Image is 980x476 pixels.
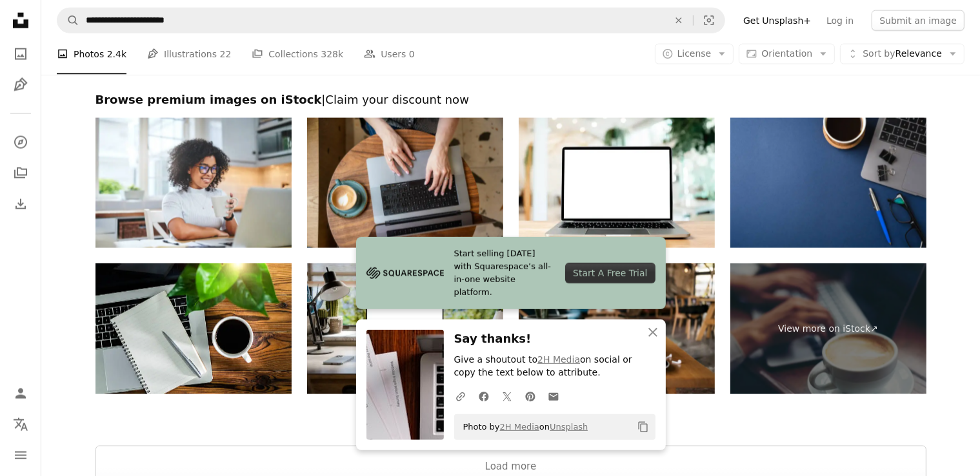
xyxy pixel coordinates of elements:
[95,92,926,108] h2: Browse premium images on iStock
[632,416,654,438] button: Copy to clipboard
[694,8,725,33] button: Visual search
[863,48,895,59] span: Sort by
[519,383,542,409] a: Share on Pinterest
[761,48,812,59] span: Orientation
[8,72,34,98] a: Illustrations
[655,44,734,64] button: License
[366,263,444,283] img: file-1705255347840-230a6ab5bca9image
[8,412,34,437] button: Language
[95,263,292,394] img: Top view of modern desk with office supplies
[364,33,415,75] a: Users 0
[8,160,34,186] a: Collections
[739,44,835,64] button: Orientation
[147,33,231,75] a: Illustrations 22
[872,10,965,31] button: Submit an image
[730,263,926,394] a: View more on iStock↗
[472,383,495,409] a: Share on Facebook
[252,33,343,75] a: Collections 328k
[819,10,861,31] a: Log in
[8,8,34,36] a: Home — Unsplash
[307,263,503,394] img: A laptop with a blank screen sits on a stylish wooden desk within a loft-style interior, with gre...
[457,417,588,437] span: Photo by on
[8,41,34,67] a: Photos
[840,44,965,64] button: Sort byRelevance
[95,118,292,249] img: Shot of a young woman using a laptop and having coffee while working from
[8,443,34,468] button: Menu
[519,118,715,249] img: Laptop blank screen on wood table with blurred coffee shop cafe interior background and lighting ...
[537,354,580,365] a: 2H Media
[220,47,232,61] span: 22
[57,8,725,33] form: Find visuals sitewide
[356,237,666,309] a: Start selling [DATE] with Squarespace’s all-in-one website platform.Start A Free Trial
[409,47,415,61] span: 0
[677,48,712,59] span: License
[454,354,655,379] p: Give a shoutout to on social or copy the text below to attribute.
[863,48,942,61] span: Relevance
[565,263,655,283] div: Start A Free Trial
[307,118,503,249] img: A woman uses laptop with blank black screen at the cafe table
[454,247,555,299] span: Start selling [DATE] with Squarespace’s all-in-one website platform.
[57,8,79,33] button: Search Unsplash
[321,93,469,106] span: | Claim your discount now
[500,422,539,432] a: 2H Media
[8,129,34,155] a: Explore
[8,191,34,217] a: Download History
[665,8,693,33] button: Clear
[495,383,519,409] a: Share on Twitter
[321,47,343,61] span: 328k
[8,381,34,406] a: Log in / Sign up
[730,118,926,249] img: Workspace with keyboard, laptop, office supplies, pen and coffee cup. Flat lay, top view blue off...
[542,383,565,409] a: Share over email
[735,10,819,31] a: Get Unsplash+
[550,422,588,432] a: Unsplash
[454,330,655,348] h3: Say thanks!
